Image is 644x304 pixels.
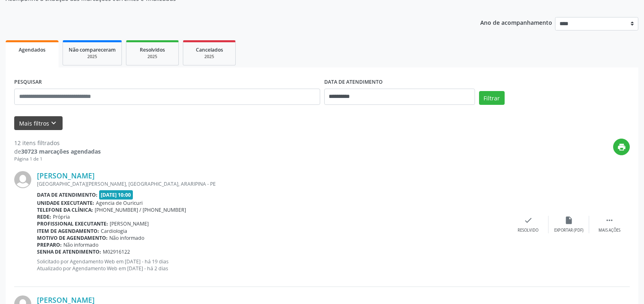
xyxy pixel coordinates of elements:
[37,206,93,213] b: Telefone da clínica:
[554,228,583,233] div: Exportar (PDF)
[37,191,98,198] b: Data de atendimento:
[109,235,144,241] span: Não informado
[617,143,626,152] i: print
[37,228,99,235] b: Item de agendamento:
[37,220,108,227] b: Profissional executante:
[132,54,173,60] div: 2025
[524,216,533,225] i: check
[140,46,165,53] span: Resolvidos
[37,200,94,206] b: Unidade executante:
[613,139,630,155] button: print
[196,46,223,53] span: Cancelados
[37,180,508,187] div: [GEOGRAPHIC_DATA][PERSON_NAME], [GEOGRAPHIC_DATA], ARARIPINA - PE
[480,17,552,27] p: Ano de acompanhamento
[110,220,149,227] span: [PERSON_NAME]
[518,228,538,233] div: Resolvido
[19,46,46,53] span: Agendados
[14,139,101,147] div: 12 itens filtrados
[324,76,383,89] label: DATA DE ATENDIMENTO
[479,91,505,105] button: Filtrar
[99,190,133,200] span: [DATE] 10:00
[69,46,116,53] span: Não compareceram
[69,54,116,60] div: 2025
[21,148,101,155] strong: 30723 marcações agendadas
[14,171,31,188] img: img
[37,171,95,180] a: [PERSON_NAME]
[101,228,127,235] span: Cardiologia
[37,213,51,220] b: Rede:
[37,241,62,248] b: Preparo:
[189,54,230,60] div: 2025
[598,228,620,233] div: Mais ações
[103,248,130,255] span: M02916122
[564,216,573,225] i: insert_drive_file
[14,116,63,130] button: Mais filtroskeyboard_arrow_down
[14,156,101,163] div: Página 1 de 1
[49,119,58,128] i: keyboard_arrow_down
[14,76,42,89] label: PESQUISAR
[14,147,101,156] div: de
[96,200,143,206] span: Agencia de Ouricuri
[95,206,186,213] span: [PHONE_NUMBER] / [PHONE_NUMBER]
[53,213,70,220] span: Própria
[37,235,108,241] b: Motivo de agendamento:
[63,241,98,248] span: Não informado
[37,248,101,255] b: Senha de atendimento:
[605,216,614,225] i: 
[37,258,508,272] p: Solicitado por Agendamento Web em [DATE] - há 19 dias Atualizado por Agendamento Web em [DATE] - ...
